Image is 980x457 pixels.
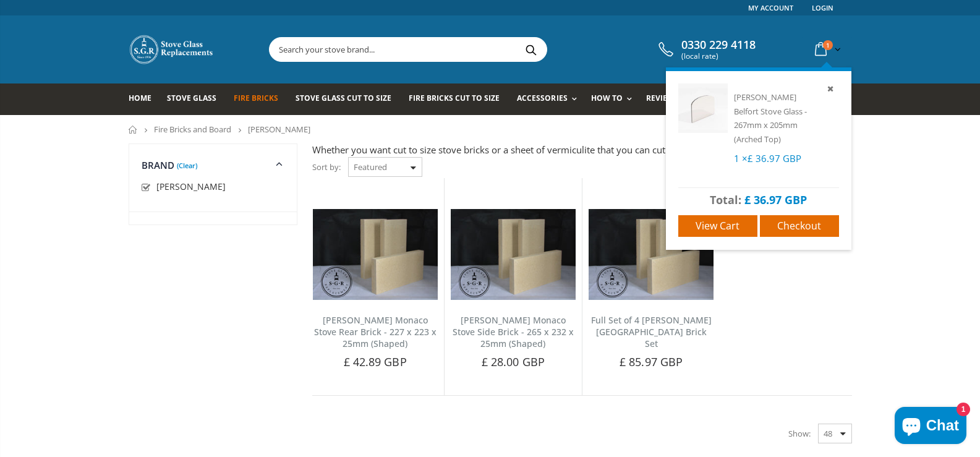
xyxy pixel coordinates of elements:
img: Stove Glass Replacement [129,34,215,65]
span: 1 [823,40,833,50]
span: £ 36.97 GBP [744,192,807,207]
a: 1 [810,37,843,61]
a: Fire Bricks Cut To Size [409,83,509,115]
span: 1 × [734,152,801,164]
span: Fire Bricks Cut To Size [409,93,500,103]
a: Accessories [517,83,582,115]
a: Checkout [760,215,839,237]
span: £ 85.97 GBP [620,354,683,369]
a: [PERSON_NAME] Monaco Stove Side Brick - 265 x 232 x 25mm (Shaped) [453,314,574,349]
a: How To [591,83,638,115]
img: Full Set of 4 Franco Belge Monaco Brick Set [589,209,714,299]
span: Fire Bricks [234,93,278,103]
inbox-online-store-chat: Shopify online store chat [891,407,970,447]
a: Stove Glass [167,83,226,115]
a: 0330 229 4118 (local rate) [655,38,756,61]
span: Home [129,93,151,103]
div: Whether you want cut to size stove bricks or a sheet of vermiculite that you can cut down yoursel... [312,143,852,156]
span: £ 28.00 GBP [482,354,545,369]
a: (Clear) [177,164,197,167]
a: Stove Glass Cut To Size [296,83,401,115]
span: Show: [788,424,811,443]
input: Search your stove brand... [270,38,685,61]
img: Franco Belge Monaco Stove Rear Brick [313,209,438,299]
span: Accessories [517,93,567,103]
span: Sort by: [312,156,341,178]
button: Search [518,38,545,61]
span: How To [591,93,623,103]
span: Stove Glass Cut To Size [296,93,391,103]
a: Home [129,126,138,134]
img: Franco Belge Monaco Stove Side Brick [451,209,576,299]
span: 0330 229 4118 [681,38,756,52]
span: £ 42.89 GBP [344,354,407,369]
a: Reviews [646,83,688,115]
a: Full Set of 4 [PERSON_NAME] [GEOGRAPHIC_DATA] Brick Set [591,314,712,349]
span: [PERSON_NAME] [248,124,310,135]
span: Stove Glass [167,93,216,103]
span: £ 36.97 GBP [748,152,801,164]
a: Remove item [825,82,839,96]
span: Reviews [646,93,679,103]
a: View cart [678,215,757,237]
span: [PERSON_NAME] [156,181,226,192]
a: Fire Bricks and Board [154,124,231,135]
span: Total: [710,192,741,207]
a: Fire Bricks [234,83,288,115]
span: Brand [142,159,175,171]
a: Home [129,83,161,115]
span: Checkout [777,219,821,233]
img: Franco Belge Belfort Stove Glass - 267mm x 205mm (Arched Top) [678,83,728,133]
span: View cart [696,219,739,233]
a: [PERSON_NAME] Monaco Stove Rear Brick - 227 x 223 x 25mm (Shaped) [314,314,437,349]
a: [PERSON_NAME] Belfort Stove Glass - 267mm x 205mm (Arched Top) [734,92,807,145]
